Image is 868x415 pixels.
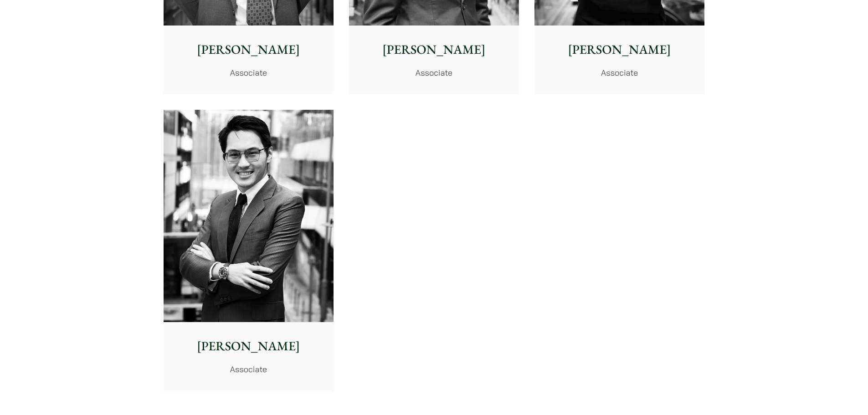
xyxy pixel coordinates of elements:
[542,40,697,59] p: [PERSON_NAME]
[356,40,512,59] p: [PERSON_NAME]
[171,363,326,375] p: Associate
[171,40,326,59] p: [PERSON_NAME]
[356,67,512,79] p: Associate
[164,110,334,391] a: [PERSON_NAME] Associate
[171,337,326,356] p: [PERSON_NAME]
[542,67,697,79] p: Associate
[171,67,326,79] p: Associate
